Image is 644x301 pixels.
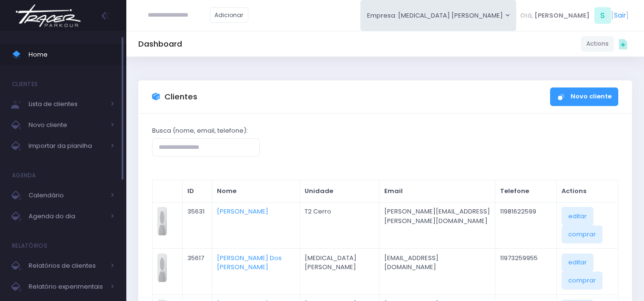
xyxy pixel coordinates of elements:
h4: Relatórios [12,236,47,255]
td: T2 Cerro [300,202,379,248]
a: [PERSON_NAME] [217,207,268,216]
h4: Agenda [12,166,36,185]
span: Importar da planilha [29,140,105,152]
span: Agenda do dia [29,210,105,223]
div: [ ] [516,5,632,26]
h5: Dashboard [138,39,182,49]
span: Relatório experimentais [29,281,105,293]
td: [EMAIL_ADDRESS][DOMAIN_NAME] [379,248,495,294]
span: Relatórios de clientes [29,260,105,272]
span: Lista de clientes [29,98,105,110]
td: [PERSON_NAME][EMAIL_ADDRESS][PERSON_NAME][DOMAIN_NAME] [379,202,495,248]
span: Home [29,49,114,61]
a: [PERSON_NAME] Dos [PERSON_NAME] [217,253,282,272]
span: Novo cliente [29,119,105,131]
th: Unidade [300,180,379,203]
th: Nome [212,180,300,203]
span: Olá, [520,11,533,20]
th: ID [183,180,212,203]
a: Actions [581,36,614,52]
th: Telefone [495,180,556,203]
a: editar [562,253,593,272]
h4: Clientes [12,75,38,94]
td: 35631 [183,202,212,248]
a: editar [562,207,593,225]
td: 11981622599 [495,202,556,248]
td: [MEDICAL_DATA] [PERSON_NAME] [300,248,379,294]
a: Adicionar [210,7,249,23]
a: comprar [562,272,603,290]
span: Calendário [29,189,105,202]
a: Sair [614,10,626,20]
span: [PERSON_NAME] [534,11,590,20]
th: Email [379,180,495,203]
label: Busca (nome, email, telefone): [152,126,248,136]
span: S [594,7,611,24]
td: 35617 [183,248,212,294]
a: Novo cliente [550,87,618,106]
th: Actions [556,180,618,203]
td: 11973259955 [495,248,556,294]
h3: Clientes [164,92,197,102]
a: comprar [562,225,603,243]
